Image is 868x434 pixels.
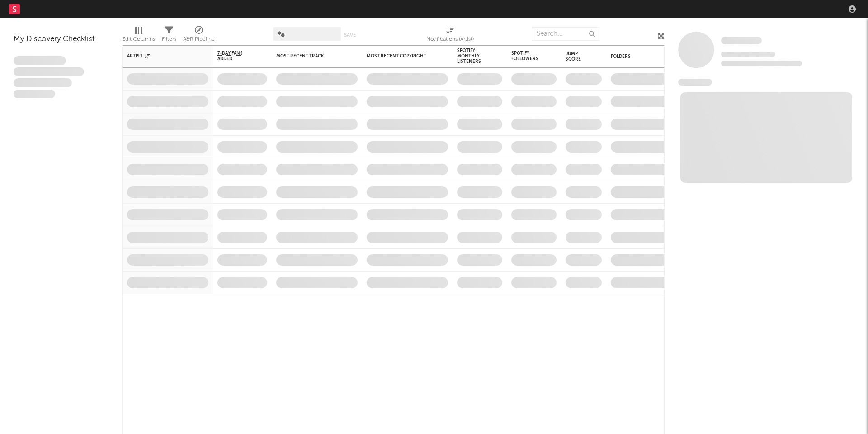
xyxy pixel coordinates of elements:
[678,79,712,86] span: News Feed
[611,54,679,59] div: Folders
[276,53,344,59] div: Most Recent Track
[183,23,215,49] div: A&R Pipeline
[721,36,762,45] a: Some Artist
[14,56,66,65] span: Lorem ipsum dolor
[721,61,802,66] span: 0 fans last week
[457,48,489,64] div: Spotify Monthly Listeners
[344,33,356,38] button: Save
[426,34,474,45] div: Notifications (Artist)
[162,23,176,49] div: Filters
[183,34,215,45] div: A&R Pipeline
[14,67,84,76] span: Integer aliquet in purus et
[721,37,762,44] span: Some Artist
[127,53,195,59] div: Artist
[426,23,474,49] div: Notifications (Artist)
[122,34,155,45] div: Edit Columns
[14,34,108,45] div: My Discovery Checklist
[721,52,775,57] span: Tracking Since: [DATE]
[14,78,72,87] span: Praesent ac interdum
[511,51,543,62] div: Spotify Followers
[367,53,434,59] div: Most Recent Copyright
[532,27,599,41] input: Search...
[217,51,254,62] span: 7-Day Fans Added
[14,90,55,99] span: Aliquam viverra
[566,51,588,62] div: Jump Score
[122,23,155,49] div: Edit Columns
[162,34,176,45] div: Filters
